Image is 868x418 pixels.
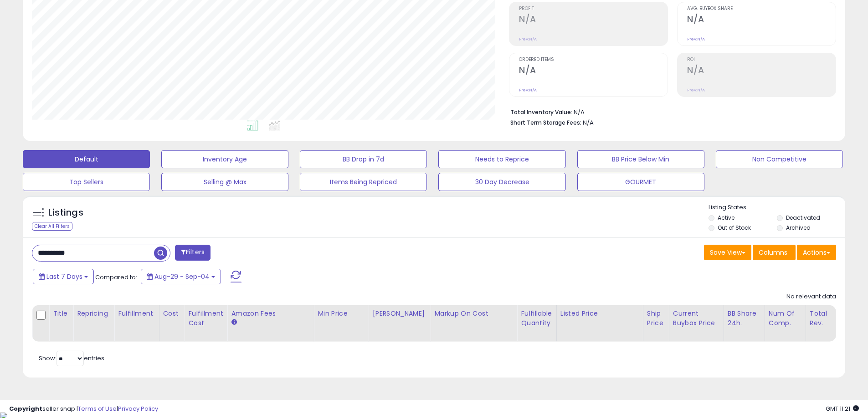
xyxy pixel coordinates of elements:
label: Active [718,214,734,222]
div: Title [53,309,69,318]
h2: N/A [687,14,836,26]
span: Profit [519,6,668,11]
div: seller snap | | [9,405,158,413]
small: Prev: N/A [687,36,705,42]
div: Clear All Filters [32,222,72,231]
b: Total Inventory Value: [510,108,572,116]
button: Aug-29 - Sep-04 [141,269,221,284]
h2: N/A [687,65,836,77]
div: Fulfillment Cost [188,309,223,328]
label: Archived [786,224,811,232]
small: Prev: N/A [519,36,537,42]
label: Deactivated [786,214,820,222]
span: Last 7 Days [46,272,82,281]
button: GOURMET [577,173,704,191]
div: Fulfillment [118,309,155,318]
h2: N/A [519,14,668,26]
div: BB Share 24h. [728,309,761,328]
span: Columns [759,248,787,257]
div: Repricing [77,309,110,318]
div: No relevant data [786,292,836,301]
div: Markup on Cost [434,309,513,318]
span: N/A [583,118,594,127]
div: [PERSON_NAME] [372,309,426,318]
button: Selling @ Max [161,173,288,191]
li: N/A [510,106,829,117]
small: Prev: N/A [519,87,537,93]
small: Prev: N/A [687,87,705,93]
button: Actions [797,245,836,260]
button: BB Price Below Min [577,150,704,168]
label: Out of Stock [718,224,751,232]
button: Save View [704,245,751,260]
div: Min Price [318,309,365,318]
button: Last 7 Days [33,269,94,284]
div: Fulfillable Quantity [521,309,552,328]
button: Default [23,150,150,168]
button: Columns [753,245,796,260]
button: Top Sellers [23,173,150,191]
button: 30 Day Decrease [438,173,565,191]
div: Num of Comp. [769,309,802,328]
span: Ordered Items [519,57,668,62]
strong: Copyright [9,404,42,413]
span: Aug-29 - Sep-04 [154,272,210,281]
div: Cost [163,309,181,318]
h5: Listings [48,206,83,219]
div: Amazon Fees [231,309,310,318]
button: BB Drop in 7d [300,150,427,168]
p: Listing States: [709,203,845,212]
span: 2025-09-12 11:21 GMT [826,404,859,413]
th: The percentage added to the cost of goods (COGS) that forms the calculator for Min & Max prices. [431,305,517,342]
a: Privacy Policy [118,404,158,413]
small: Amazon Fees. [231,318,236,327]
span: Compared to: [95,273,137,282]
span: ROI [687,57,836,62]
div: Listed Price [560,309,639,318]
div: Ship Price [647,309,665,328]
button: Inventory Age [161,150,288,168]
h2: N/A [519,65,668,77]
button: Non Competitive [716,150,843,168]
span: Show: entries [39,354,104,363]
span: Avg. Buybox Share [687,6,836,11]
button: Needs to Reprice [438,150,565,168]
div: Current Buybox Price [673,309,720,328]
a: Terms of Use [78,404,117,413]
button: Filters [175,245,211,261]
div: Total Rev. [810,309,843,328]
b: Short Term Storage Fees: [510,119,581,126]
button: Items Being Repriced [300,173,427,191]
